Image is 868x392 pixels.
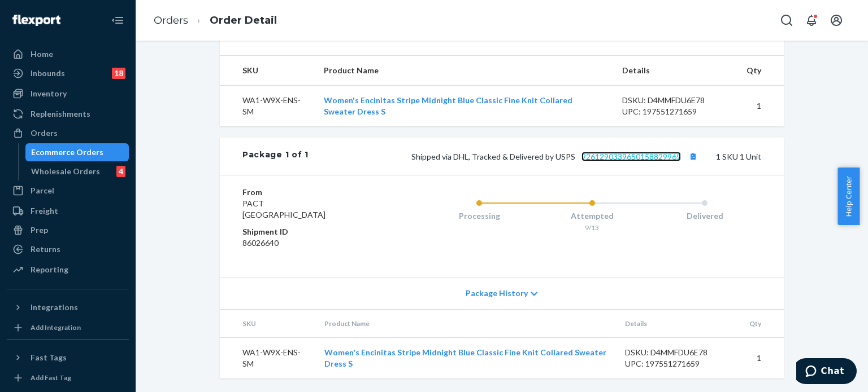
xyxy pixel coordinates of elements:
a: Parcel [7,182,129,200]
td: WA1-W9X-ENS-SM [220,338,315,379]
div: Attempted [536,210,649,222]
div: Package 1 of 1 [242,149,309,164]
div: Prep [31,224,48,236]
div: 9/13 [536,223,649,232]
th: Product Name [315,56,613,86]
a: Add Fast Tag [7,371,129,385]
img: Flexport logo [12,15,60,26]
a: Order Detail [210,14,277,27]
div: Freight [31,205,58,217]
td: 1 [740,338,784,379]
a: Prep [7,221,129,239]
button: Open account menu [825,9,848,32]
button: Fast Tags [7,349,129,367]
div: Reporting [31,264,68,275]
div: Add Fast Tag [31,373,71,382]
a: Women's Encinitas Stripe Midnight Blue Classic Fine Knit Collared Sweater Dress S [324,347,606,368]
span: Shipped via DHL, Tracked & Delivered by USPS [411,152,700,161]
td: 1 [737,85,784,126]
th: SKU [220,56,315,86]
div: 1 SKU 1 Unit [309,149,761,164]
div: DSKU: D4MMFDU6E78 [622,95,728,106]
dt: From [242,187,377,198]
div: UPC: 197551271659 [622,106,728,117]
button: Copy tracking number [685,149,700,164]
div: Processing [423,210,536,222]
th: Details [616,310,740,338]
th: Product Name [315,310,616,338]
a: Orders [7,124,129,142]
button: Open notifications [800,9,823,32]
td: WA1-W9X-ENS-SM [220,85,315,126]
a: Returns [7,240,129,258]
dd: 86026640 [242,237,377,249]
a: Add Integration [7,321,129,334]
th: Qty [740,310,784,338]
dt: Shipment ID [242,226,377,237]
a: Inbounds18 [7,64,129,82]
div: Parcel [31,185,54,196]
div: Orders [31,127,58,139]
div: Home [31,49,53,60]
a: Wholesale Orders4 [25,162,129,180]
button: Integrations [7,298,129,316]
a: Women's Encinitas Stripe Midnight Blue Classic Fine Knit Collared Sweater Dress S [324,95,572,116]
iframe: To enrich screen reader interactions, please activate Accessibility in Grammarly extension settings [796,358,857,386]
div: Replenishments [31,108,90,120]
th: SKU [220,310,315,338]
div: Inbounds [31,68,65,79]
div: Delivered [648,210,761,222]
div: Inventory [31,88,67,99]
span: Package History [466,288,528,299]
button: Help Center [837,168,860,225]
a: Home [7,45,129,63]
div: 18 [112,68,125,79]
a: 9261290339650158829969 [581,152,681,161]
a: Freight [7,202,129,220]
ol: breadcrumbs [145,4,286,37]
a: Replenishments [7,105,129,123]
button: Open Search Box [775,9,798,32]
div: DSKU: D4MMFDU6E78 [625,347,731,358]
span: PACT [GEOGRAPHIC_DATA] [242,199,325,219]
div: Ecommerce Orders [31,147,103,158]
a: Orders [154,14,188,27]
a: Inventory [7,85,129,103]
div: Integrations [31,302,78,313]
div: Wholesale Orders [31,166,100,177]
a: Reporting [7,261,129,279]
button: Close Navigation [106,9,129,32]
div: UPC: 197551271659 [625,358,731,369]
th: Qty [737,56,784,86]
th: Details [613,56,737,86]
div: Fast Tags [31,352,67,363]
div: Returns [31,244,60,255]
div: 4 [116,166,125,177]
div: Add Integration [31,323,81,332]
a: Ecommerce Orders [25,143,129,161]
